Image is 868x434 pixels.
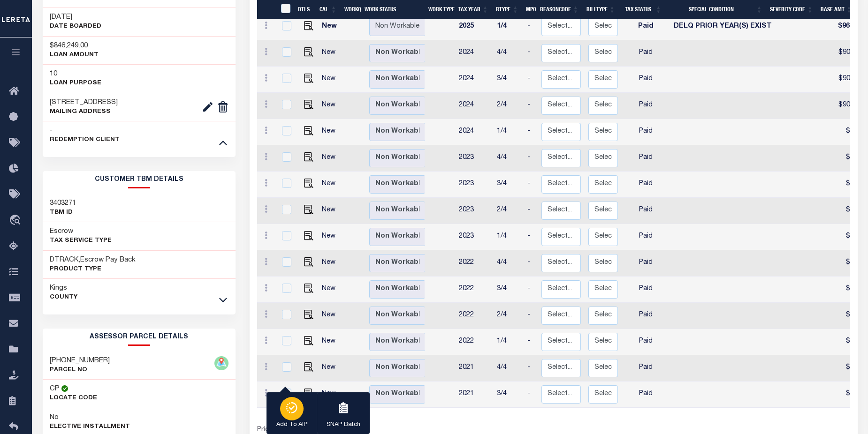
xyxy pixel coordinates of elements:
h3: - [50,126,120,135]
td: - [524,14,538,40]
td: Paid [622,329,670,355]
td: 3/4 [493,277,524,303]
td: 2022 [455,303,493,329]
td: Paid [622,250,670,277]
td: 1/4 [493,329,524,355]
td: $0.00 [827,303,867,329]
td: New [318,277,344,303]
td: New [318,119,344,145]
td: Paid [622,14,670,40]
td: 2023 [455,198,493,224]
td: 2/4 [493,93,524,119]
p: Mailing Address [50,107,118,117]
td: 1/4 [493,119,524,145]
td: 2024 [455,40,493,67]
td: - [524,40,538,67]
td: 3/4 [493,382,524,408]
td: 2024 [455,119,493,145]
h3: CP [50,384,60,394]
td: - [524,224,538,250]
h3: [DATE] [50,13,101,22]
td: Paid [622,198,670,224]
td: 3/4 [493,172,524,198]
h3: [STREET_ADDRESS] [50,98,118,107]
td: New [318,172,344,198]
td: - [524,145,538,172]
td: 2024 [455,67,493,93]
td: Paid [622,303,670,329]
td: - [524,119,538,145]
p: TBM ID [50,208,76,217]
h3: 3403271 [50,199,76,208]
td: - [524,277,538,303]
td: New [318,250,344,277]
p: County [50,293,77,302]
p: REDEMPTION CLIENT [50,135,120,145]
td: - [524,329,538,355]
td: 4/4 [493,355,524,382]
td: 2022 [455,277,493,303]
p: Add To AIP [276,420,307,430]
td: 1/4 [493,224,524,250]
td: New [318,93,344,119]
h3: DTRACK,Escrow Pay Back [50,255,136,265]
td: $906.54 [827,67,867,93]
td: New [318,329,344,355]
td: New [318,382,344,408]
p: SNAP Batch [327,420,360,430]
img: deletes.png [217,101,228,112]
td: Paid [622,172,670,198]
i: travel_explore [9,215,24,227]
td: - [524,382,538,408]
td: New [318,303,344,329]
p: Elective Installment [50,422,130,432]
span: DELQ PRIOR YEAR(S) EXIST [674,23,772,30]
td: 2023 [455,224,493,250]
td: - [524,303,538,329]
td: $906.54 [827,40,867,67]
td: $0.00 [827,224,867,250]
td: Paid [622,67,670,93]
td: $0.00 [827,382,867,408]
td: Paid [622,382,670,408]
td: Paid [622,277,670,303]
td: $0.00 [827,172,867,198]
td: 4/4 [493,145,524,172]
td: 2022 [455,329,493,355]
td: New [318,145,344,172]
td: $960.57 [827,14,867,40]
p: Locate Code [50,394,97,403]
p: Tax Service Type [50,236,112,246]
td: 2025 [455,14,493,40]
td: $0.00 [827,329,867,355]
td: - [524,355,538,382]
td: 2021 [455,382,493,408]
td: 2/4 [493,198,524,224]
td: $0.00 [827,277,867,303]
td: New [318,224,344,250]
p: LOAN AMOUNT [50,51,99,60]
td: New [318,355,344,382]
h3: $846,249.00 [50,41,99,51]
p: DATE BOARDED [50,22,101,31]
p: LOAN PURPOSE [50,79,101,88]
td: - [524,198,538,224]
td: 4/4 [493,250,524,277]
td: $0.00 [827,250,867,277]
td: $0.00 [827,145,867,172]
td: Paid [622,355,670,382]
td: $0.00 [827,198,867,224]
td: Paid [622,93,670,119]
td: 2021 [455,355,493,382]
td: 1/4 [493,14,524,40]
h3: Escrow [50,227,112,236]
td: 2024 [455,93,493,119]
td: - [524,172,538,198]
h3: [PHONE_NUMBER] [50,356,110,366]
td: $906.54 [827,93,867,119]
td: New [318,14,344,40]
td: Paid [622,119,670,145]
td: 2023 [455,172,493,198]
td: 2022 [455,250,493,277]
td: 2/4 [493,303,524,329]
